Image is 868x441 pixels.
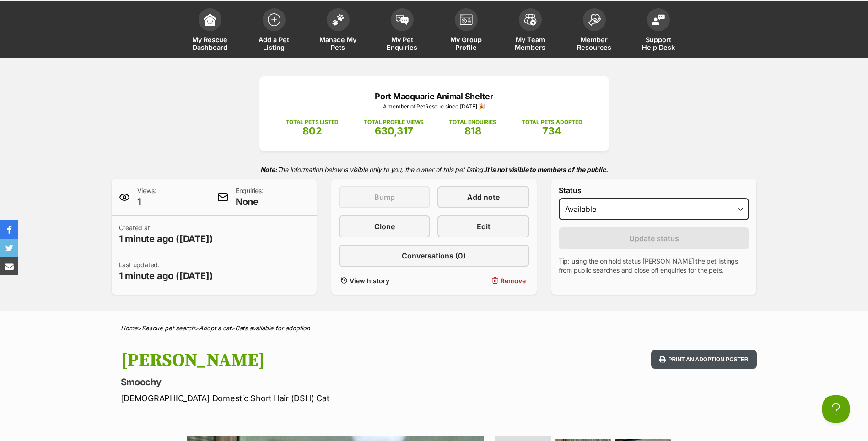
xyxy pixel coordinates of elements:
span: Edit [477,221,491,232]
img: member-resources-icon-8e73f808a243e03378d46382f2149f9095a855e16c252ad45f914b54edf8863c.svg [588,14,601,26]
span: 1 minute ago ([DATE]) [119,269,213,282]
p: A member of PetRescue since [DATE] 🎉 [273,102,595,111]
a: My Group Profile [434,4,498,58]
a: My Rescue Dashboard [178,4,242,58]
button: Update status [559,227,749,249]
label: Status [559,186,749,194]
button: Print an adoption poster [651,350,756,369]
span: My Group Profile [446,36,487,51]
iframe: Help Scout Beacon - Open [822,395,850,423]
p: Last updated: [119,260,213,282]
a: Conversations (0) [339,245,529,267]
a: Rescue pet search [142,324,195,332]
span: 802 [302,125,322,137]
span: 1 minute ago ([DATE]) [119,232,213,245]
img: group-profile-icon-3fa3cf56718a62981997c0bc7e787c4b2cf8bcc04b72c1350f741eb67cf2f40e.svg [460,14,473,25]
span: My Team Members [510,36,551,51]
img: help-desk-icon-fdf02630f3aa405de69fd3d07c3f3aa587a6932b1a1747fa1d2bba05be0121f9.svg [652,14,665,25]
p: TOTAL PETS ADOPTED [522,118,582,126]
span: Clone [374,221,395,232]
p: Port Macquarie Animal Shelter [273,90,595,102]
span: Member Resources [574,36,615,51]
span: Manage My Pets [318,36,359,51]
p: Created at: [119,223,213,245]
img: team-members-icon-5396bd8760b3fe7c0b43da4ab00e1e3bb1a5d9ba89233759b79545d2d3fc5d0d.svg [524,14,537,26]
p: [DEMOGRAPHIC_DATA] Domestic Short Hair (DSH) Cat [121,392,508,404]
p: Views: [137,186,156,208]
a: Add a Pet Listing [242,4,306,58]
a: Manage My Pets [306,4,370,58]
p: Smoochy [121,376,508,388]
span: 818 [464,125,481,137]
span: View history [350,276,389,285]
button: Remove [437,274,529,287]
a: View history [339,274,430,287]
p: TOTAL PROFILE VIEWS [364,118,424,126]
span: Add note [467,192,500,203]
span: Bump [374,192,395,203]
a: Clone [339,215,430,237]
a: Member Resources [562,4,626,58]
img: dashboard-icon-eb2f2d2d3e046f16d808141f083e7271f6b2e854fb5c12c21221c1fb7104beca.svg [204,13,216,26]
a: Home [121,324,138,332]
img: manage-my-pets-icon-02211641906a0b7f246fdf0571729dbe1e7629f14944591b6c1af311fb30b64b.svg [332,14,345,26]
a: My Pet Enquiries [370,4,434,58]
p: Tip: using the on hold status [PERSON_NAME] the pet listings from public searches and close off e... [559,257,749,275]
span: 630,317 [375,125,413,137]
p: TOTAL PETS LISTED [286,118,339,126]
span: Add a Pet Listing [253,36,295,51]
h1: [PERSON_NAME] [121,350,508,371]
a: My Team Members [498,4,562,58]
span: My Rescue Dashboard [189,36,231,51]
span: 1 [137,195,156,208]
span: My Pet Enquiries [382,36,423,51]
span: Support Help Desk [638,36,679,51]
div: > > > [98,325,771,332]
span: Update status [629,233,679,244]
strong: It is not visible to members of the public. [485,166,608,173]
p: Enquiries: [236,186,264,208]
span: Conversations (0) [402,250,466,261]
p: The information below is visible only to you, the owner of this pet listing. [112,160,757,179]
span: None [236,195,264,208]
span: 734 [542,125,561,137]
strong: Note: [260,166,277,173]
img: pet-enquiries-icon-7e3ad2cf08bfb03b45e93fb7055b45f3efa6380592205ae92323e6603595dc1f.svg [396,15,409,25]
a: Add note [437,186,529,208]
p: TOTAL ENQUIRIES [449,118,496,126]
a: Adopt a cat [199,324,231,332]
a: Support Help Desk [626,4,690,58]
span: Remove [501,276,526,285]
button: Bump [339,186,430,208]
img: add-pet-listing-icon-0afa8454b4691262ce3f59096e99ab1cd57d4a30225e0717b998d2c9b9846f56.svg [268,13,280,26]
a: Cats available for adoption [235,324,310,332]
a: Edit [437,215,529,237]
